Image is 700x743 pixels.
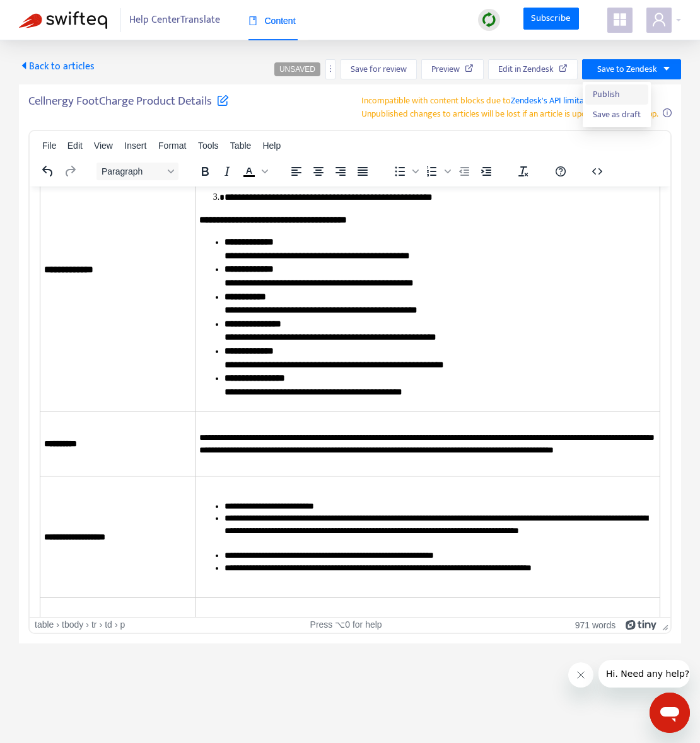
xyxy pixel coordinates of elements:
[511,93,598,108] a: Zendesk's API limitation
[19,11,107,29] img: Swifteq
[657,618,670,633] div: Press the Up and Down arrow keys to resize the editor.
[286,163,307,180] button: Align left
[262,141,281,151] span: Help
[96,163,178,180] button: Block Paragraph
[198,141,219,151] span: Tools
[158,141,186,151] span: Format
[42,141,57,151] span: File
[351,62,407,76] span: Save for review
[598,660,690,688] iframe: Message from company
[612,12,627,27] span: appstore
[662,64,671,73] span: caret-down
[421,163,453,180] div: Numbered list
[513,163,534,180] button: Clear formatting
[194,163,216,180] button: Bold
[341,59,417,79] button: Save for review
[86,619,89,630] div: ›
[453,163,475,180] button: Decrease indent
[129,8,220,32] span: Help Center Translate
[550,163,571,180] button: Help
[651,12,667,27] span: user
[475,163,497,180] button: Increase indent
[330,163,351,180] button: Align right
[488,59,578,79] button: Edit in Zendesk
[30,187,670,617] iframe: Rich Text Area
[91,619,97,630] div: tr
[19,58,95,75] span: Back to articles
[575,619,616,630] button: 971 words
[421,59,484,79] button: Preview
[361,107,658,121] span: Unpublished changes to articles will be lost if an article is updated using this app.
[593,108,641,122] span: Save as draft
[523,8,579,30] a: Subscribe
[352,163,373,180] button: Justify
[37,163,59,180] button: Undo
[597,62,657,76] span: Save to Zendesk
[279,65,315,74] span: UNSAVED
[28,94,229,116] h5: Cellnergy FootCharge Product Details
[498,62,554,76] span: Edit in Zendesk
[325,59,335,79] button: more
[56,619,59,630] div: ›
[124,141,146,151] span: Insert
[62,619,83,630] div: tbody
[650,693,690,733] iframe: Button to launch messaging window
[361,93,598,108] span: Incompatible with content blocks due to
[238,163,270,180] div: Text color Black
[248,16,296,26] span: Content
[663,108,672,117] span: info-circle
[389,163,421,180] div: Bullet list
[582,59,681,79] button: Save to Zendeskcaret-down
[216,163,238,180] button: Italic
[67,141,83,151] span: Edit
[120,619,125,630] div: p
[105,619,112,630] div: td
[248,16,257,25] span: book
[102,166,163,176] span: Paragraph
[431,62,460,76] span: Preview
[593,88,641,101] span: Publish
[59,163,81,180] button: Redo
[481,12,497,28] img: sync.dc5367851b00ba804db3.png
[568,662,593,688] iframe: Close message
[94,141,113,151] span: View
[308,163,329,180] button: Align center
[35,619,54,630] div: table
[100,619,103,630] div: ›
[115,619,118,630] div: ›
[230,141,251,151] span: Table
[326,64,335,73] span: more
[626,619,657,630] a: Powered by Tiny
[19,60,29,71] span: caret-left
[242,619,450,630] div: Press ⌥0 for help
